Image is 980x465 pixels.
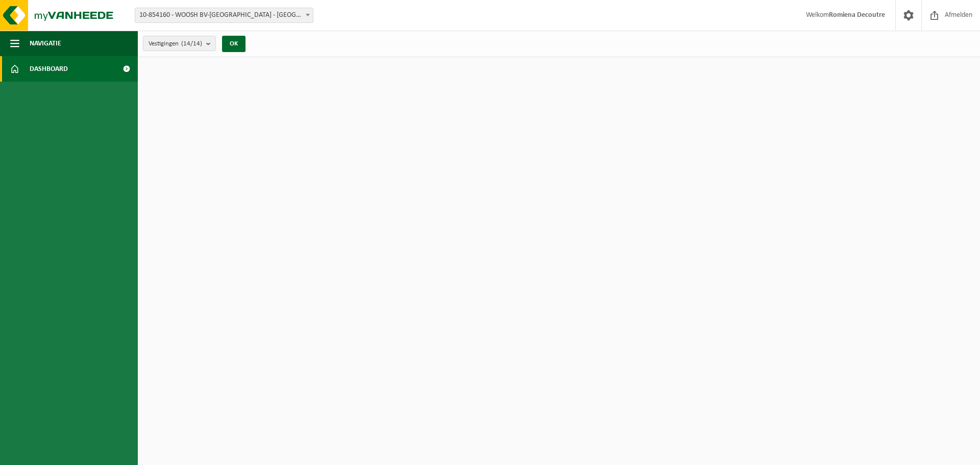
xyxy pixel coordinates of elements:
span: Vestigingen [149,36,202,52]
strong: Romiena Decoutre [829,11,885,19]
button: Vestigingen(14/14) [143,36,216,51]
span: Dashboard [30,56,68,82]
span: Navigatie [30,31,61,56]
span: 10-854160 - WOOSH BV-GENT - GENT [135,8,313,23]
span: 10-854160 - WOOSH BV-GENT - GENT [135,8,313,22]
count: (14/14) [181,40,202,47]
button: OK [222,36,246,52]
